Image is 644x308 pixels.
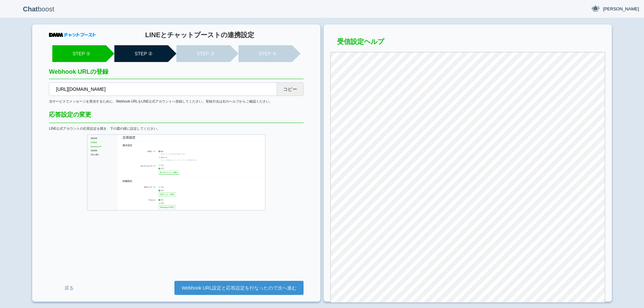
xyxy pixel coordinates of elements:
p: boost [5,1,72,17]
h2: Webhook URLの登録 [49,69,304,79]
li: STEP ① [52,45,106,62]
div: 当サービスでメッセージを受信するために、Webhook URLをLINE公式アカウントへ登録してください。登録方法は右のヘルプからご確認ください。 [49,99,304,104]
img: LINE公式アカウント応答設定 [87,134,265,210]
div: 応答設定の変更 [49,111,304,123]
a: 戻る [49,282,89,294]
h3: 受信設定ヘルプ [330,38,605,49]
img: DMMチャットブースト [49,33,96,37]
b: Chat [23,5,38,13]
h1: LINEとチャットブーストの連携設定 [96,31,304,39]
li: STEP ③ [176,45,230,62]
li: STEP ② [114,45,168,62]
span: [PERSON_NAME] [603,6,639,12]
div: LINE公式アカウントの応答設定を開き、下の図の様に設定してください。 [49,126,304,131]
button: コピー [277,82,304,96]
li: STEP ④ [238,45,292,62]
a: Webhook URL設定と応答設定を行なったので次へ進む [174,281,304,295]
img: User Image [591,4,600,13]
